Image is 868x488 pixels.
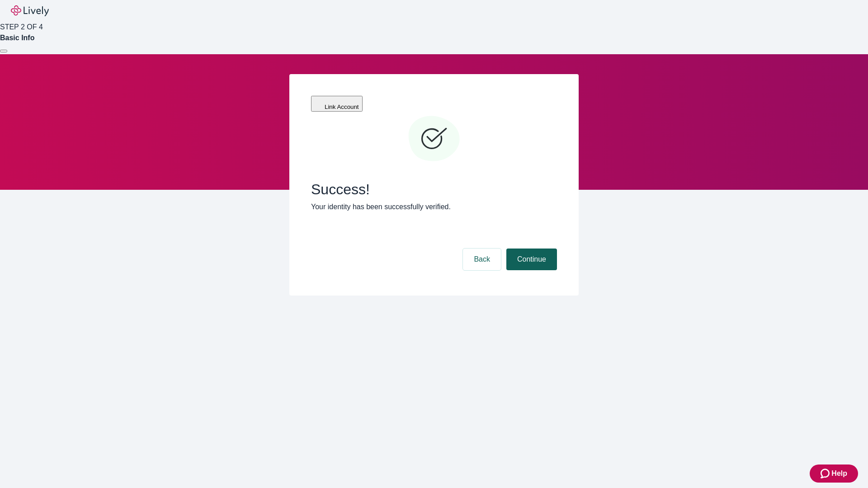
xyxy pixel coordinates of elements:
button: Back [463,249,501,270]
span: Help [831,468,847,479]
p: Your identity has been successfully verified. [311,202,557,212]
img: Lively [11,5,49,16]
button: Continue [506,249,557,270]
button: Link Account [311,96,363,112]
button: Zendesk support iconHelp [810,465,858,483]
svg: Zendesk support icon [821,468,831,479]
span: Success! [311,181,557,198]
svg: Checkmark icon [407,112,461,166]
